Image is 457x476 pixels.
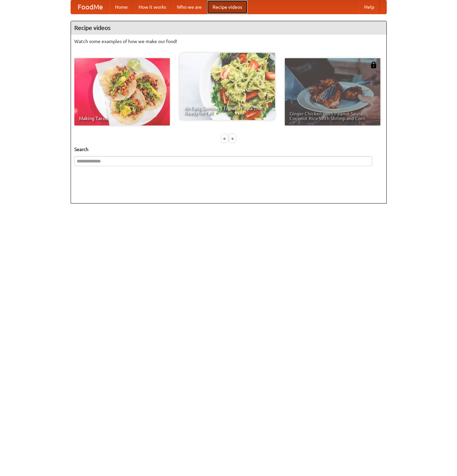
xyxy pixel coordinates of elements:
img: 483408.png [370,62,377,68]
div: « [222,134,228,143]
a: Recipe videos [207,0,247,14]
a: How it works [133,0,172,14]
h4: Recipe videos [71,21,386,35]
p: Watch some examples of how we make our food! [74,38,383,45]
a: Help [359,0,380,14]
div: » [229,134,235,143]
span: Making Tacos [79,116,165,121]
a: FoodMe [71,0,110,14]
a: An Easy, Summery Tomato Pasta That's Ready for Fall [180,53,275,120]
span: An Easy, Summery Tomato Pasta That's Ready for Fall [184,106,270,115]
a: Who we are [172,0,207,14]
a: Making Tacos [74,58,170,125]
h5: Search [74,146,383,153]
a: Home [110,0,133,14]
